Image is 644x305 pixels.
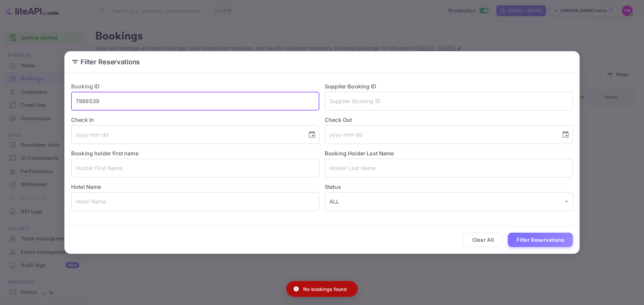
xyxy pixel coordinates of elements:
input: Booking ID [71,92,319,110]
input: Holder First Name [71,159,319,177]
button: Clear All [464,233,503,247]
label: Booking ID [71,83,100,90]
label: Supplier Booking ID [325,83,376,90]
div: ALL [325,192,573,211]
label: Booking Holder Last Name [325,150,394,157]
label: Booking holder first name [71,150,139,157]
label: Check In [71,116,319,124]
button: Choose date [305,128,319,141]
h2: Filter Reservations [64,51,580,73]
input: Holder Last Name [325,159,573,177]
label: Hotel Name [71,183,101,190]
button: Choose date [559,128,572,141]
label: Status [325,183,573,191]
p: No bookings found [303,286,347,293]
label: Check Out [325,116,573,124]
input: Supplier Booking ID [325,92,573,110]
input: yyyy-mm-dd [71,125,303,144]
input: Hotel Name [71,192,319,211]
button: Filter Reservations [508,233,573,247]
input: yyyy-mm-dd [325,125,556,144]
